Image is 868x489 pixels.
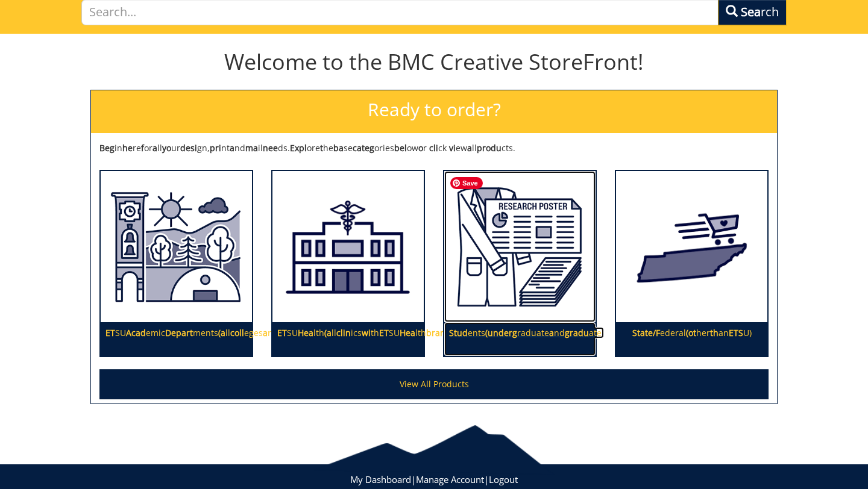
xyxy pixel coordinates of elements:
a: My Dashboard [350,473,411,485]
null: ents raduate nd ate) [449,327,604,338]
img: ETSU Academic Departments (all colleges and departments) [101,171,252,323]
null: vi [449,142,456,154]
img: ETSU Health (all clinics with ETSU Health branding) [272,171,424,323]
a: Logout [489,473,518,485]
null: Acad [126,327,146,338]
null: th [710,327,719,338]
null: ve [462,179,478,187]
null: ET [379,327,389,338]
null: Expl [290,142,307,154]
a: State/Federal(otherthanETSU) [616,171,767,357]
null: desi [180,142,197,154]
null: ET [105,327,115,338]
null: bel [394,142,407,154]
null: categ [353,142,374,154]
a: Manage Account [416,473,484,485]
a: ETSUHealth(allclinicswithETSUHealthbranding) [272,171,424,357]
null: Beg [99,142,115,154]
null: Hea [400,327,415,338]
img: State/Federal (other than ETSU) [616,171,767,323]
h1: Welcome to the BMC Creative StoreFront! [90,50,778,74]
null: o [418,142,423,154]
null: cli [429,142,438,154]
null: rch [738,4,779,20]
null: Stud [449,327,468,338]
null: State/F [632,327,660,338]
null: nee [263,142,278,154]
null: produ [477,142,502,154]
null: a [230,142,234,154]
null: (a [218,327,225,338]
null: pri [210,142,221,154]
null: (ot [686,327,696,338]
null: he [122,142,133,154]
null: a [467,142,472,154]
null: t [320,142,323,154]
null: (underg [485,327,517,338]
null: ma [245,142,258,154]
a: Students(undergraduateandgraduate) [444,171,596,357]
null: Hea [298,327,313,338]
h2: Ready to order? [91,90,777,133]
null: Depart [165,327,193,338]
null: ETS [729,327,743,338]
img: Students (undergraduate and graduate) [444,171,596,323]
null: f [141,142,144,154]
null: yo [162,142,171,154]
null: brand [426,327,451,338]
null: SU emic ments ll eges nd ments) [105,327,333,338]
null: SU lth ll ics th SU lth ing) [277,327,466,338]
null: a [153,142,157,154]
null: ba [333,142,344,154]
a: ETSUAcademicDepartments(allcollegesanddepartments) [101,171,252,357]
null: wi [362,327,371,338]
a: View All Products [99,369,769,399]
null: in re or ll ur gn, nt nd il ds. ore he se ories ow r ck ew ll cts. [99,142,515,154]
null: Sa [462,179,470,187]
null: clin [336,327,351,338]
null: coll [230,327,244,338]
null: ET [277,327,287,338]
null: (a [324,327,332,338]
null: gradu [565,327,589,338]
null: Sea [741,4,761,20]
null: a [549,327,554,338]
null: ederal her an U) [632,327,752,338]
